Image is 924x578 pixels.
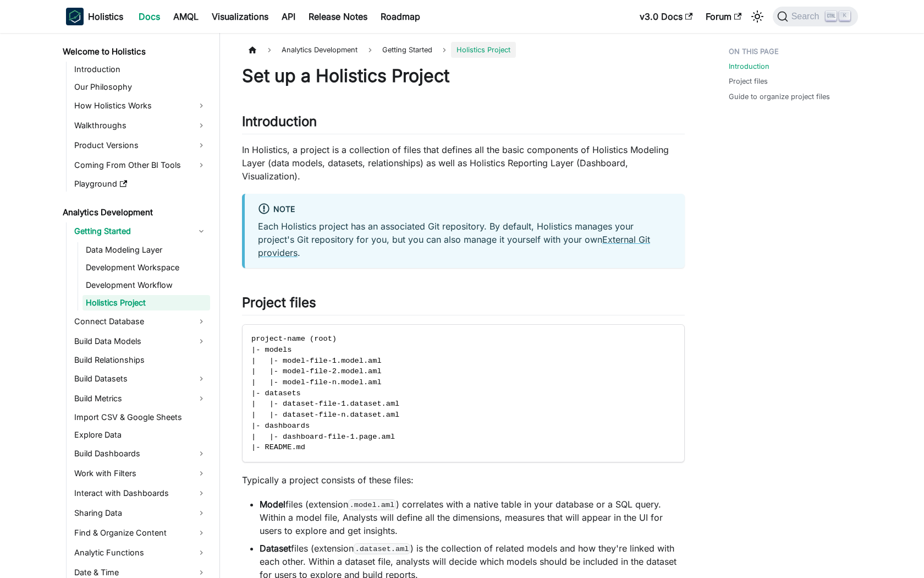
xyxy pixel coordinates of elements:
[242,473,685,487] p: Typically a project consists of these files:
[71,222,210,240] a: Getting Started
[71,544,210,561] a: Analytic Functions
[66,8,84,25] img: Holistics
[451,42,516,58] span: Holistics Project
[82,260,210,275] a: Development Workspace
[251,357,382,365] span: | |- model-file-1.model.aml
[71,117,210,134] a: Walkthroughs
[71,79,210,95] a: Our Philosophy
[260,499,285,510] strong: Model
[242,295,685,315] h2: Project files
[374,8,427,25] a: Roadmap
[167,8,205,25] a: AMQL
[71,332,210,350] a: Build Data Models
[71,390,210,407] a: Build Metrics
[251,400,399,408] span: | |- dataset-file-1.dataset.aml
[242,42,685,58] nav: Breadcrumbs
[55,33,220,578] nav: Docs sidebar
[251,443,305,451] span: |- README.md
[242,143,685,183] p: In Holistics, a project is a collection of files that defines all the basic components of Holisti...
[82,242,210,258] a: Data Modeling Layer
[71,524,210,542] a: Find & Organize Content
[242,65,685,87] h1: Set up a Holistics Project
[66,8,123,25] a: HolisticsHolistics
[71,352,210,368] a: Build Relationships
[88,10,123,23] b: Holistics
[749,8,766,25] button: Switch between dark and light mode (currently light mode)
[71,465,210,482] a: Work with Filters
[71,445,210,462] a: Build Dashboards
[302,8,374,25] a: Release Notes
[71,484,210,502] a: Interact with Dashboards
[251,346,291,354] span: |- models
[59,44,210,59] a: Welcome to Holistics
[251,433,395,441] span: | |- dashboard-file-1.page.aml
[699,8,748,25] a: Forum
[71,176,210,192] a: Playground
[71,313,210,330] a: Connect Database
[242,113,685,134] h2: Introduction
[839,11,850,21] kbd: K
[82,277,210,293] a: Development Workflow
[275,8,302,25] a: API
[82,295,210,310] a: Holistics Project
[132,8,167,25] a: Docs
[251,411,399,419] span: | |- dataset-file-n.dataset.aml
[251,422,310,430] span: |- dashboards
[729,91,830,102] a: Guide to organize project files
[348,499,396,510] code: .model.aml
[251,335,337,343] span: project-name (root)
[773,7,858,26] button: Search (Ctrl+K)
[251,367,382,375] span: | |- model-file-2.model.aml
[258,220,672,259] p: Each Holistics project has an associated Git repository. By default, Holistics manages your proje...
[633,8,699,25] a: v3.0 Docs
[59,205,210,220] a: Analytics Development
[71,97,210,114] a: How Holistics Works
[71,137,210,154] a: Product Versions
[276,42,363,58] span: Analytics Development
[729,61,769,72] a: Introduction
[377,42,438,58] span: Getting Started
[71,504,210,522] a: Sharing Data
[729,76,768,86] a: Project files
[242,42,263,58] a: Home page
[788,12,826,21] span: Search
[71,427,210,443] a: Explore Data
[71,156,210,174] a: Coming From Other BI Tools
[71,370,210,388] a: Build Datasets
[71,62,210,77] a: Introduction
[251,389,301,397] span: |- datasets
[260,543,291,554] strong: Dataset
[205,8,275,25] a: Visualizations
[258,203,672,217] div: Note
[71,410,210,425] a: Import CSV & Google Sheets
[260,498,685,537] li: files (extension ) correlates with a native table in your database or a SQL query. Within a model...
[251,378,382,386] span: | |- model-file-n.model.aml
[354,543,410,554] code: .dataset.aml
